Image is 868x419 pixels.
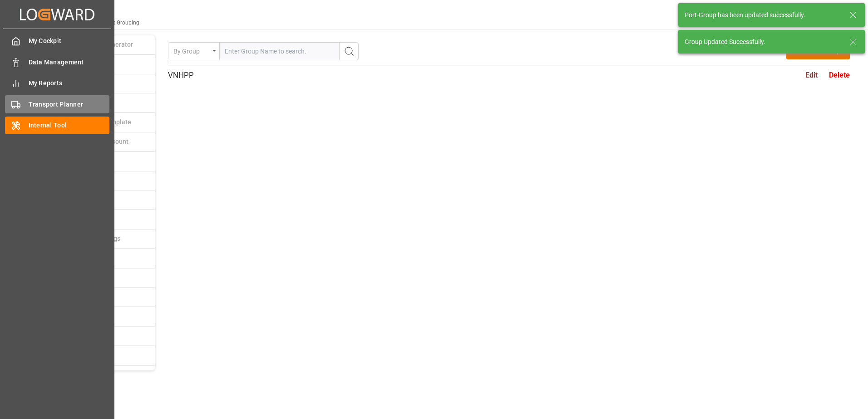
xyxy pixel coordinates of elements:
a: Data Management [5,53,109,71]
button: open menu [168,43,219,60]
a: My Reports [5,74,109,92]
span: Internal Tool [29,121,110,130]
a: Internal Tool [5,117,109,134]
button: search button [339,43,358,60]
span: My Cockpit [29,36,110,46]
div: Port-Group has been updated successfully. [685,10,841,20]
div: By Group [171,44,217,58]
span: My Reports [29,78,110,88]
div: Edit [805,70,818,81]
span: Transport Planner [29,100,110,109]
p: VNHPP [168,70,295,81]
div: Delete [829,70,850,81]
a: My Cockpit [5,32,109,50]
span: Data Management [29,58,110,67]
input: Enter Group Name to search. [220,43,339,60]
a: Transport Planner [5,95,109,113]
div: Group Updated Successfully. [685,37,841,47]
